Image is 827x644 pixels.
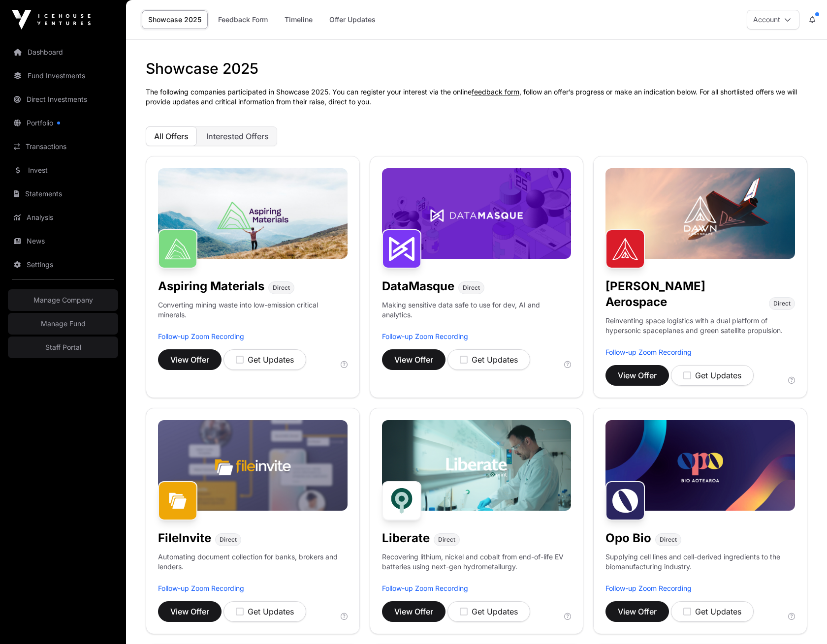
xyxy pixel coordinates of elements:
[394,606,433,617] span: View Offer
[220,536,237,544] span: Direct
[660,536,677,544] span: Direct
[142,10,208,29] a: Showcase 2025
[778,597,827,644] iframe: Chat Widget
[158,229,197,269] img: Aspiring Materials
[460,354,518,366] div: Get Updates
[460,606,518,617] div: Get Updates
[8,183,118,205] a: Statements
[773,300,791,307] span: Direct
[236,606,294,617] div: Get Updates
[158,420,348,511] img: File-Invite-Banner.jpg
[382,278,454,294] h1: DataMasque
[8,136,118,157] a: Transactions
[447,601,530,622] button: Get Updates
[158,584,244,592] a: Follow-up Zoom Recording
[158,300,348,332] p: Converting mining waste into low-emission critical minerals.
[236,354,294,366] div: Get Updates
[158,552,348,583] p: Automating document collection for banks, brokers and lenders.
[170,354,209,366] span: View Offer
[158,601,222,622] button: View Offer
[158,332,244,340] a: Follow-up Zoom Recording
[154,131,189,141] span: All Offers
[223,601,306,622] button: Get Updates
[605,420,795,511] img: Opo-Bio-Banner.jpg
[382,349,445,370] button: View Offer
[278,10,319,29] a: Timeline
[382,420,572,511] img: Liberate-Banner.jpg
[605,481,645,521] img: Opo Bio
[382,229,421,269] img: DataMasque
[8,41,118,63] a: Dashboard
[158,530,211,546] h1: FileInvite
[223,349,306,370] button: Get Updates
[8,313,118,335] a: Manage Fund
[12,10,91,30] img: Icehouse Ventures Logo
[605,278,765,310] h1: [PERSON_NAME] Aerospace
[472,88,519,96] a: feedback form
[206,131,269,141] span: Interested Offers
[158,349,222,370] button: View Offer
[605,584,692,592] a: Follow-up Zoom Recording
[382,601,445,622] button: View Offer
[382,300,572,332] p: Making sensitive data safe to use for dev, AI and analytics.
[618,369,657,381] span: View Offer
[605,552,795,572] p: Supplying cell lines and cell-derived ingredients to the biomanufacturing industry.
[8,289,118,311] a: Manage Company
[394,354,433,366] span: View Offer
[671,601,754,622] button: Get Updates
[212,10,274,29] a: Feedback Form
[8,230,118,252] a: News
[605,530,651,546] h1: Opo Bio
[146,126,197,146] button: All Offers
[273,284,290,292] span: Direct
[747,10,799,30] button: Account
[382,168,572,259] img: DataMasque-Banner.jpg
[146,60,807,77] h1: Showcase 2025
[8,89,118,110] a: Direct Investments
[605,168,795,259] img: Dawn-Banner.jpg
[382,332,468,340] a: Follow-up Zoom Recording
[8,337,118,358] a: Staff Portal
[8,207,118,228] a: Analysis
[605,229,645,269] img: Dawn Aerospace
[683,606,741,617] div: Get Updates
[683,369,741,381] div: Get Updates
[671,365,754,386] button: Get Updates
[146,87,807,107] p: The following companies participated in Showcase 2025. You can register your interest via the onl...
[605,365,669,386] button: View Offer
[438,536,455,544] span: Direct
[8,112,118,134] a: Portfolio
[382,481,421,521] img: Liberate
[158,168,348,259] img: Aspiring-Banner.jpg
[618,606,657,617] span: View Offer
[605,348,692,356] a: Follow-up Zoom Recording
[8,159,118,181] a: Invest
[382,530,430,546] h1: Liberate
[198,126,277,146] button: Interested Offers
[463,284,480,292] span: Direct
[170,606,209,617] span: View Offer
[605,601,669,622] button: View Offer
[8,254,118,276] a: Settings
[382,584,468,592] a: Follow-up Zoom Recording
[605,316,795,347] p: Reinventing space logistics with a dual platform of hypersonic spaceplanes and green satellite pr...
[158,278,264,294] h1: Aspiring Materials
[158,481,197,521] img: FileInvite
[447,349,530,370] button: Get Updates
[382,552,572,583] p: Recovering lithium, nickel and cobalt from end-of-life EV batteries using next-gen hydrometallurgy.
[8,65,118,87] a: Fund Investments
[323,10,382,29] a: Offer Updates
